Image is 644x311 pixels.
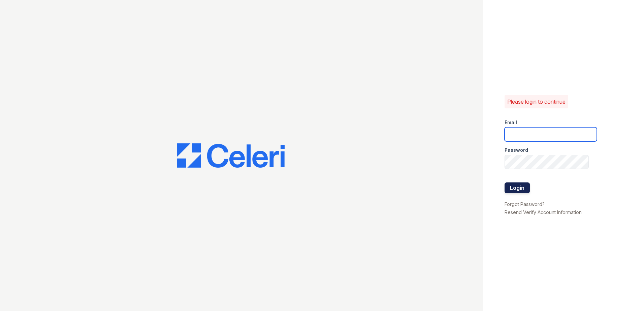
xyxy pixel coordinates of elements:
[505,182,530,193] button: Login
[505,119,517,126] label: Email
[177,143,285,168] img: CE_Logo_Blue-a8612792a0a2168367f1c8372b55b34899dd931a85d93a1a3d3e32e68fde9ad4.png
[505,201,545,207] a: Forgot Password?
[507,98,566,106] p: Please login to continue
[505,209,582,215] a: Resend Verify Account Information
[505,147,528,153] label: Password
